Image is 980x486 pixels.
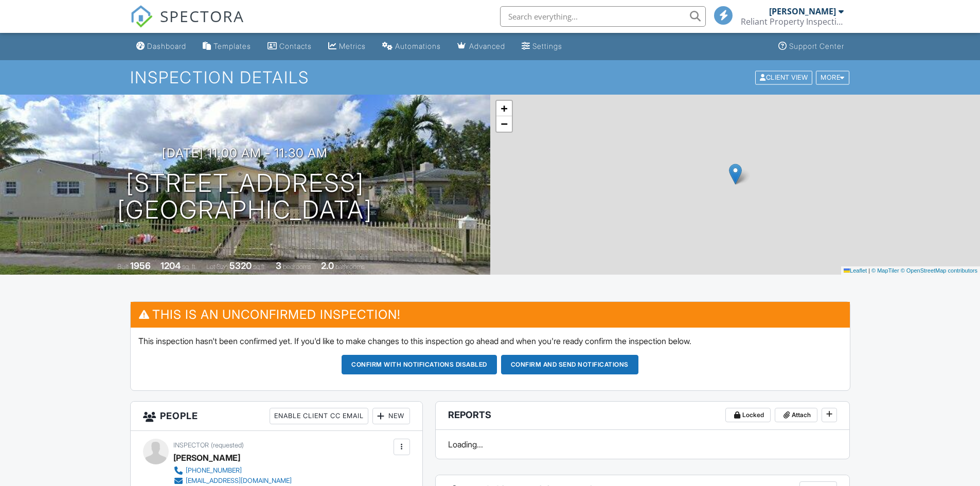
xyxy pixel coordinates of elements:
div: 5320 [229,260,252,271]
img: The Best Home Inspection Software - Spectora [130,5,153,28]
a: Automations (Basic) [378,37,445,56]
div: [PERSON_NAME] [173,450,240,465]
a: [PHONE_NUMBER] [173,465,292,476]
input: Search everything... [500,6,706,27]
p: This inspection hasn't been confirmed yet. If you'd like to make changes to this inspection go ah... [138,335,842,347]
div: New [372,408,410,424]
div: Settings [532,42,562,50]
h1: [STREET_ADDRESS] [GEOGRAPHIC_DATA] [117,170,372,224]
span: + [501,102,507,115]
div: Reliant Property Inspections [741,16,844,27]
a: SPECTORA [130,14,244,35]
h1: Inspection Details [130,68,850,86]
div: [EMAIL_ADDRESS][DOMAIN_NAME] [186,477,292,485]
a: Dashboard [132,37,190,56]
a: © MapTiler [871,267,899,274]
h3: People [131,402,422,431]
span: Built [117,263,129,271]
span: SPECTORA [160,5,244,27]
button: Confirm with notifications disabled [342,355,497,374]
div: 1204 [161,260,181,271]
span: bathrooms [335,263,365,271]
span: bedrooms [283,263,311,271]
div: 2.0 [321,260,334,271]
div: [PERSON_NAME] [769,6,836,16]
button: Confirm and send notifications [501,355,638,374]
a: Metrics [324,37,370,56]
h3: This is an Unconfirmed Inspection! [131,302,850,327]
a: Templates [199,37,255,56]
div: [PHONE_NUMBER] [186,466,242,475]
div: More [816,70,849,84]
div: Dashboard [147,42,186,50]
a: Leaflet [844,267,867,274]
div: Client View [755,70,812,84]
div: 3 [276,260,281,271]
span: Lot Size [206,263,228,271]
span: (requested) [211,441,244,449]
a: Advanced [453,37,509,56]
div: 1956 [130,260,151,271]
div: Templates [213,42,251,50]
div: Contacts [279,42,312,50]
a: Client View [754,73,815,81]
div: Support Center [789,42,844,50]
span: | [868,267,870,274]
a: © OpenStreetMap contributors [901,267,977,274]
a: [EMAIL_ADDRESS][DOMAIN_NAME] [173,476,292,486]
div: Metrics [339,42,366,50]
a: Contacts [263,37,316,56]
img: Marker [729,164,742,185]
span: Inspector [173,441,209,449]
div: Automations [395,42,441,50]
a: Zoom out [496,116,512,132]
div: Advanced [469,42,505,50]
span: − [501,117,507,130]
a: Support Center [774,37,848,56]
a: Settings [518,37,566,56]
h3: [DATE] 11:00 am - 11:30 am [162,146,328,160]
span: sq. ft. [182,263,197,271]
div: Enable Client CC Email [270,408,368,424]
a: Zoom in [496,101,512,116]
span: sq.ft. [253,263,266,271]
